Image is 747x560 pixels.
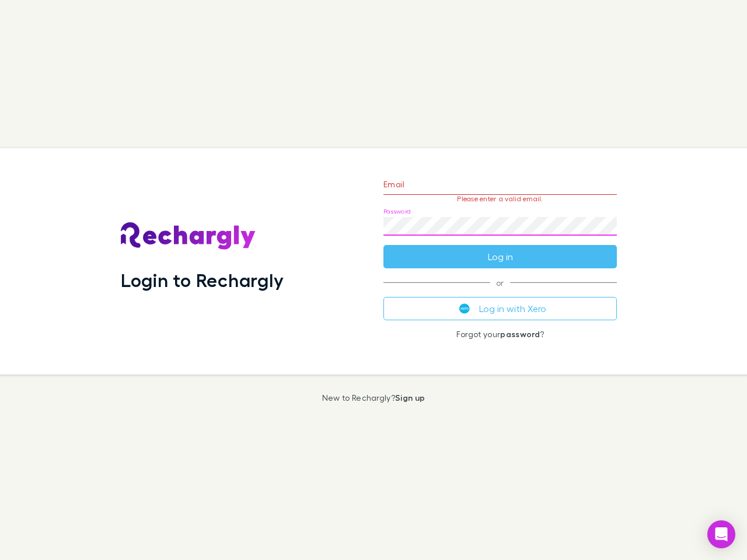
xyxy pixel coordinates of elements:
[383,207,411,216] label: Password
[383,245,617,268] button: Log in
[383,330,617,339] p: Forgot your ?
[707,520,735,548] div: Open Intercom Messenger
[383,195,617,203] p: Please enter a valid email.
[121,222,256,250] img: Rechargly's Logo
[395,393,425,402] a: Sign up
[500,329,540,339] a: password
[322,393,425,402] p: New to Rechargly?
[121,269,284,291] h1: Login to Rechargly
[383,297,617,320] button: Log in with Xero
[383,282,617,283] span: or
[459,303,470,314] img: Xero's logo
